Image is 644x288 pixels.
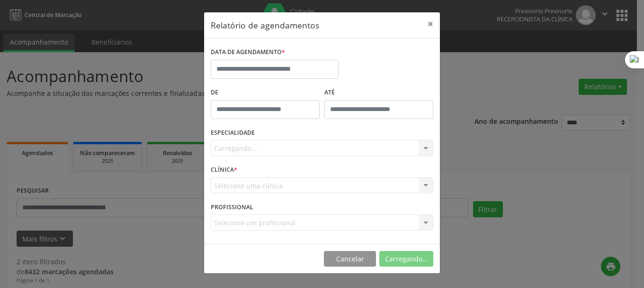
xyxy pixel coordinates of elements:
label: ATÉ [324,85,433,100]
label: De [211,85,320,100]
label: ESPECIALIDADE [211,126,255,140]
label: PROFISSIONAL [211,200,253,214]
button: Close [421,12,440,36]
label: CLÍNICA [211,163,237,177]
h5: Relatório de agendamentos [211,19,319,31]
button: Cancelar [324,251,376,267]
button: Carregando... [379,251,433,267]
label: DATA DE AGENDAMENTO [211,45,285,60]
